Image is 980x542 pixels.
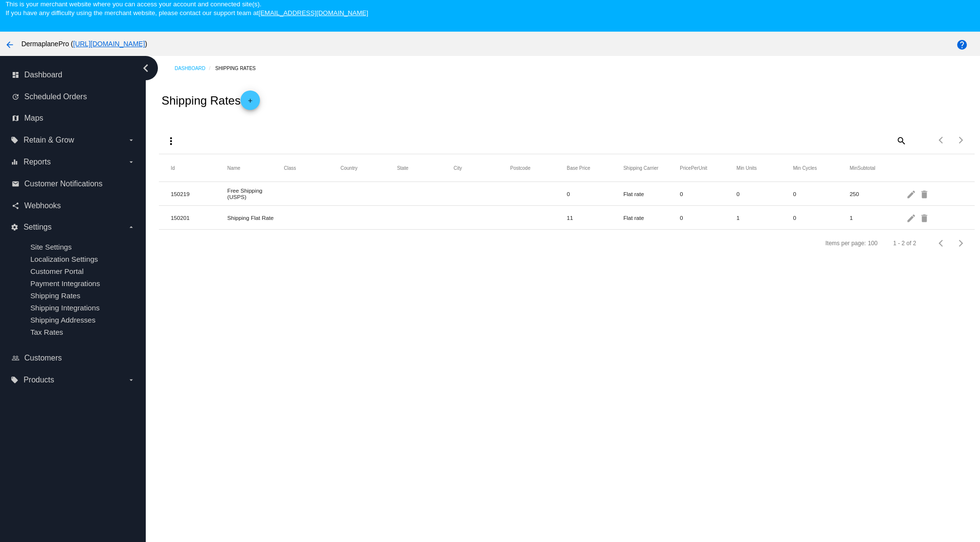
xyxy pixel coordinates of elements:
[23,223,52,232] span: Settings
[23,158,51,166] span: Reports
[24,71,62,79] span: Dashboard
[567,188,623,199] mat-cell: 0
[127,158,135,166] i: arrow_drop_down
[24,354,62,362] span: Customers
[12,71,19,79] i: dashboard
[737,212,793,223] mat-cell: 1
[793,165,817,171] button: Change sorting for MinCycles
[850,165,876,171] button: Change sorting for MinSubtotal
[30,304,100,312] a: Shipping Integrations
[30,328,63,336] a: Tax Rates
[906,186,918,201] mat-icon: edit
[341,165,358,171] button: Change sorting for Country
[793,188,849,199] mat-cell: 0
[737,165,757,171] button: Change sorting for MinUnits
[951,234,971,253] button: Next page
[11,158,18,166] i: equalizer
[30,243,71,251] a: Site Settings
[30,267,84,275] a: Customer Portal
[171,188,227,199] mat-cell: 150219
[171,165,174,171] button: Change sorting for Id
[12,180,19,188] i: email
[510,165,531,171] button: Change sorting for Postcode
[244,97,256,109] mat-icon: add
[680,212,736,223] mat-cell: 0
[397,165,408,171] button: Change sorting for State
[956,39,968,51] mat-icon: help
[127,136,135,144] i: arrow_drop_down
[5,0,368,17] small: This is your merchant website where you can access your account and connected site(s). If you hav...
[623,188,680,199] mat-cell: Flat rate
[11,223,18,231] i: settings
[919,186,931,201] mat-icon: delete
[215,61,264,76] a: Shipping Rates
[454,165,462,171] button: Change sorting for City
[258,9,368,17] a: [EMAIL_ADDRESS][DOMAIN_NAME]
[793,212,849,223] mat-cell: 0
[127,223,135,231] i: arrow_drop_down
[171,212,227,223] mat-cell: 150201
[893,240,916,247] div: 1 - 2 of 2
[12,350,135,366] a: people_outline Customers
[12,110,135,126] a: map Maps
[12,354,19,362] i: people_outline
[227,185,284,202] mat-cell: Free Shipping (USPS)
[127,376,135,384] i: arrow_drop_down
[895,133,907,148] mat-icon: search
[12,89,135,105] a: update Scheduled Orders
[73,40,145,48] a: [URL][DOMAIN_NAME]
[951,130,971,150] button: Next page
[680,188,736,199] mat-cell: 0
[284,165,296,171] button: Change sorting for Class
[30,279,100,288] a: Payment Integrations
[12,67,135,83] a: dashboard Dashboard
[24,114,43,123] span: Maps
[737,188,793,199] mat-cell: 0
[24,180,103,188] span: Customer Notifications
[12,114,19,122] i: map
[165,135,177,147] mat-icon: more_vert
[30,291,80,300] a: Shipping Rates
[906,210,918,225] mat-icon: edit
[227,212,284,223] mat-cell: Shipping Flat Rate
[23,136,74,145] span: Retain & Grow
[227,165,241,171] button: Change sorting for Name
[825,240,866,247] div: Items per page:
[932,130,951,150] button: Previous page
[138,60,154,76] i: chevron_left
[12,202,19,210] i: share
[868,240,877,247] div: 100
[919,210,931,225] mat-icon: delete
[24,201,61,210] span: Webhooks
[11,376,18,384] i: local_offer
[850,212,906,223] mat-cell: 1
[567,165,590,171] button: Change sorting for BasePrice
[850,188,906,199] mat-cell: 250
[174,61,215,76] a: Dashboard
[21,40,147,48] span: DermaplanePro ( )
[12,198,135,214] a: share Webhooks
[623,212,680,223] mat-cell: Flat rate
[30,316,95,324] a: Shipping Addresses
[161,90,260,110] h2: Shipping Rates
[12,176,135,192] a: email Customer Notifications
[680,165,707,171] button: Change sorting for PricePerUnit
[11,136,18,144] i: local_offer
[30,255,98,263] a: Localization Settings
[567,212,623,223] mat-cell: 11
[12,93,19,101] i: update
[932,234,951,253] button: Previous page
[23,376,54,384] span: Products
[24,92,87,101] span: Scheduled Orders
[4,39,16,51] mat-icon: arrow_back
[623,165,658,171] button: Change sorting for ShippingCarrier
